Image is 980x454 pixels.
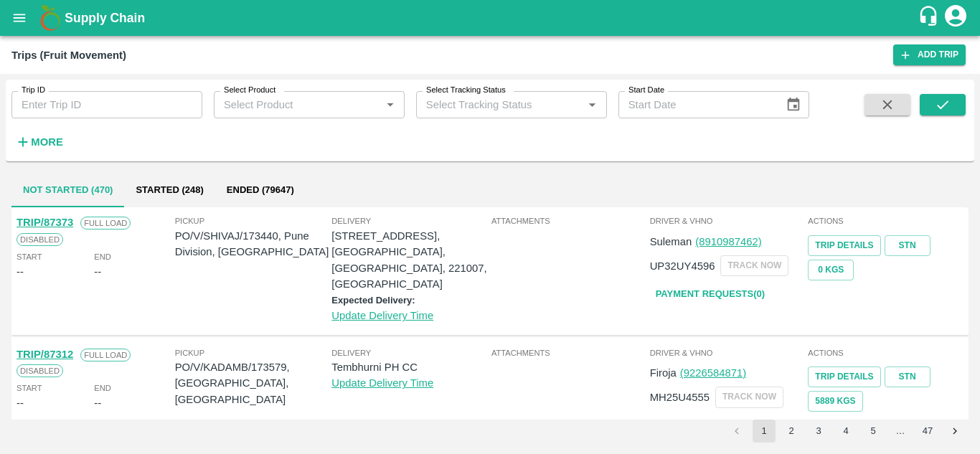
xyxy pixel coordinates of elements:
[11,46,126,65] div: Trips (Fruit Movement)
[650,367,677,379] span: Firoja
[331,377,433,389] a: Update Delivery Time
[331,346,489,359] span: Delivery
[94,250,111,263] span: End
[807,420,830,443] button: Go to page 3
[834,420,857,443] button: Go to page 4
[94,382,111,394] span: End
[808,235,880,256] a: Trip Details
[650,236,692,247] span: Suleman
[11,173,124,207] button: Not Started (470)
[17,233,63,246] span: Disabled
[695,236,761,247] a: (8910987462)
[943,420,966,443] button: Go to next page
[753,420,776,443] button: page 1
[331,214,489,227] span: Delivery
[918,5,943,31] div: customer-support
[916,420,939,443] button: Go to page 47
[31,136,63,148] strong: More
[80,349,131,361] span: Full Load
[491,346,647,359] span: Attachments
[650,389,710,405] p: MH25U4555
[218,95,377,114] input: Select Product
[124,173,215,207] button: Started (248)
[618,91,775,118] input: Start Date
[780,420,803,443] button: Go to page 2
[17,250,42,263] span: Start
[224,85,275,96] label: Select Product
[780,91,807,118] button: Choose date
[17,382,42,394] span: Start
[808,366,880,387] a: Trip Details
[80,217,131,230] span: Full Load
[381,95,400,114] button: Open
[331,228,489,292] p: [STREET_ADDRESS], [GEOGRAPHIC_DATA], [GEOGRAPHIC_DATA], 221007, [GEOGRAPHIC_DATA]
[650,346,806,359] span: Driver & VHNo
[583,95,601,114] button: Open
[331,295,415,306] label: Expected Delivery:
[862,420,885,443] button: Go to page 5
[175,228,332,260] p: PO/V/SHIVAJ/173440, Pune Division, [GEOGRAPHIC_DATA]
[175,214,332,227] span: Pickup
[808,391,862,412] button: 5889 Kgs
[65,8,918,28] a: Supply Chain
[426,85,506,96] label: Select Tracking Status
[94,264,101,280] div: --
[628,85,664,96] label: Start Date
[420,95,560,114] input: Select Tracking Status
[17,264,24,280] div: --
[808,346,963,359] span: Actions
[65,11,145,25] b: Supply Chain
[331,310,433,321] a: Update Delivery Time
[808,214,963,227] span: Actions
[175,359,332,407] p: PO/V/KADAMB/173579, [GEOGRAPHIC_DATA], [GEOGRAPHIC_DATA]
[889,425,912,438] div: …
[215,173,306,207] button: Ended (79647)
[175,346,332,359] span: Pickup
[650,214,806,227] span: Driver & VHNo
[808,260,854,280] button: 0 Kgs
[491,214,647,227] span: Attachments
[723,420,969,443] nav: pagination navigation
[680,367,746,379] a: (9226584871)
[943,3,969,33] div: account of current user
[885,366,930,387] a: STN
[36,4,65,32] img: logo
[885,235,930,256] a: STN
[17,217,73,228] a: TRIP/87373
[893,44,966,65] a: Add Trip
[650,282,771,307] a: Payment Requests(0)
[3,1,36,34] button: open drawer
[22,85,45,96] label: Trip ID
[17,349,73,360] a: TRIP/87312
[11,91,202,118] input: Enter Trip ID
[17,364,63,377] span: Disabled
[94,395,101,411] div: --
[17,395,24,411] div: --
[11,130,67,154] button: More
[331,359,489,375] p: Tembhurni PH CC
[650,258,715,274] p: UP32UY4596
